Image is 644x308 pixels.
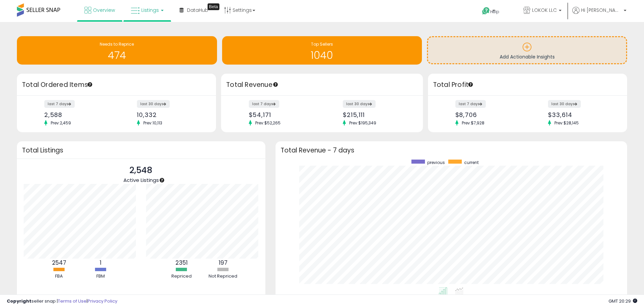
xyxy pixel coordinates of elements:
span: Overview [93,7,115,14]
span: current [464,160,479,165]
span: Top Sellers [311,41,333,47]
a: Terms of Use [58,298,87,304]
a: Needs to Reprice 474 [17,36,217,65]
h3: Total Revenue - 7 days [281,148,622,153]
b: 2351 [175,259,188,267]
span: Prev: $195,349 [346,120,380,126]
i: Get Help [482,7,490,15]
span: Prev: 2,459 [47,120,74,126]
div: Tooltip anchor [468,81,474,88]
label: last 7 days [44,100,75,108]
span: Prev: $28,145 [551,120,582,126]
b: 1 [100,259,101,267]
span: Needs to Reprice [100,41,134,47]
h3: Total Ordered Items [22,80,211,90]
span: 2025-10-11 20:29 GMT [609,298,637,304]
h1: 1040 [225,50,419,61]
div: FBA [39,273,79,280]
h3: Total Revenue [226,80,418,90]
p: 2,548 [123,164,159,177]
div: 10,332 [137,111,204,118]
b: 2547 [52,259,66,267]
h3: Total Listings [22,148,260,153]
span: Prev: 10,113 [140,120,166,126]
div: $33,614 [548,111,615,118]
h3: Total Profit [433,80,622,90]
div: 2,588 [44,111,112,118]
div: Repriced [161,273,202,280]
span: Listings [141,7,159,14]
div: Not Repriced [203,273,243,280]
div: $54,171 [249,111,317,118]
span: Prev: $52,265 [252,120,284,126]
strong: Copyright [7,298,31,304]
div: Tooltip anchor [208,3,219,10]
div: Tooltip anchor [159,177,165,183]
label: last 30 days [343,100,376,108]
span: Help [490,9,499,15]
span: Active Listings [123,176,159,184]
label: last 30 days [548,100,581,108]
a: Help [477,2,512,22]
b: 197 [219,259,228,267]
div: Tooltip anchor [87,81,93,88]
a: Top Sellers 1040 [222,36,422,65]
span: Prev: $7,928 [458,120,488,126]
div: $8,706 [455,111,523,118]
span: Hi [PERSON_NAME] [581,7,622,14]
label: last 7 days [455,100,486,108]
label: last 7 days [249,100,279,108]
span: previous [427,160,445,165]
a: Hi [PERSON_NAME] [572,7,626,22]
div: FBM [80,273,121,280]
div: Tooltip anchor [272,81,279,88]
div: seller snap | | [7,298,117,305]
div: $215,111 [343,111,411,118]
h1: 474 [20,50,214,61]
span: Add Actionable Insights [500,53,555,60]
span: LOKOK LLC [532,7,557,14]
a: Privacy Policy [88,298,117,304]
a: Add Actionable Insights [428,37,626,63]
span: DataHub [187,7,208,14]
label: last 30 days [137,100,170,108]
